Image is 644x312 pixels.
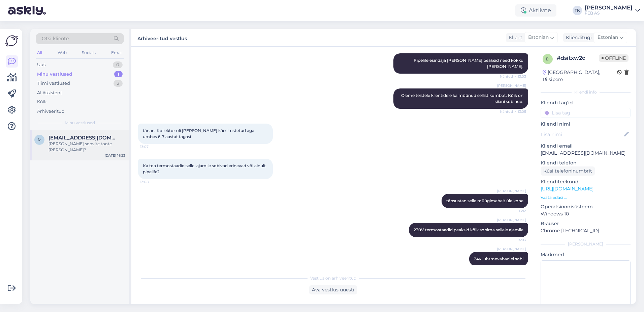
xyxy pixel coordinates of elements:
span: [PERSON_NAME] [497,83,526,88]
div: FEB AS [585,10,633,16]
p: Kliendi email [541,142,631,150]
span: 14:03 [501,237,526,242]
div: Klienditugi [563,34,592,41]
div: Kliendi info [541,89,631,95]
span: 13:08 [140,179,165,184]
span: d [546,56,549,61]
div: All [36,48,43,57]
div: 2 [114,80,123,87]
div: # dsitxw2c [557,54,599,62]
span: 13:07 [140,144,165,149]
span: Otsi kliente [42,35,69,42]
p: Klienditeekond [541,178,631,185]
span: Ka toa termostaadid sellel ajamile sobivad erinevad või ainult pipelife? [143,163,267,174]
a: [URL][DOMAIN_NAME] [541,186,593,192]
span: Pipelife esindaja [PERSON_NAME] peaksid need kokku [PERSON_NAME]. [414,58,524,69]
span: Nähtud ✓ 13:03 [500,74,526,79]
p: Operatsioonisüsteem [541,203,631,210]
label: Arhiveeritud vestlus [137,33,187,42]
div: Web [56,48,68,57]
p: Windows 10 [541,210,631,217]
span: 230V termostaadid peaksid kõik sobima sellele ajamile [414,227,523,232]
div: Socials [80,48,97,57]
span: tänan. Kollektor oli [PERSON_NAME] käest ostetud aga umbes 6-7 aastat tagasi [143,128,255,139]
div: [DATE] 16:23 [105,153,125,158]
div: [PERSON_NAME] soovite toote [PERSON_NAME]? [49,141,125,153]
span: m [38,137,41,142]
div: Uus [37,61,45,68]
span: Estonian [528,34,549,41]
a: [PERSON_NAME]FEB AS [585,5,640,16]
div: [GEOGRAPHIC_DATA], Riisipere [543,69,617,83]
span: Oleme teistele klientidele ka müünud sellist kombot. Kõik on siiani sobinud. [401,93,524,104]
p: Chrome [TECHNICAL_ID] [541,227,631,234]
div: AI Assistent [37,89,62,96]
div: [PERSON_NAME] [585,5,633,10]
div: Kõik [37,99,47,105]
span: mkpaadielekter@gmail.com [49,135,119,141]
span: 13:12 [501,208,526,213]
span: Nähtud ✓ 13:05 [500,109,526,114]
input: Lisa nimi [541,131,623,138]
p: Kliendi tag'id [541,99,631,106]
span: Estonian [598,34,618,41]
div: Aktiivne [515,4,556,17]
span: täpsustan selle müügimehelt üle kohe [446,198,523,203]
p: Kliendi telefon [541,159,631,166]
div: Klient [506,34,522,41]
p: [EMAIL_ADDRESS][DOMAIN_NAME] [541,150,631,157]
div: Küsi telefoninumbrit [541,166,595,176]
span: [PERSON_NAME] [497,246,526,252]
img: Askly Logo [5,34,18,47]
div: TK [573,6,582,15]
div: 0 [113,61,123,68]
span: Minu vestlused [65,120,95,126]
p: Kliendi nimi [541,121,631,128]
span: Offline [599,54,629,62]
p: Vaata edasi ... [541,194,631,201]
span: [PERSON_NAME] [497,217,526,223]
span: Vestlus on arhiveeritud [310,275,356,281]
div: 1 [114,71,123,78]
div: Email [110,48,124,57]
div: Minu vestlused [37,71,72,78]
div: [PERSON_NAME] [541,241,631,247]
div: Tiimi vestlused [37,80,70,87]
span: [PERSON_NAME] [497,188,526,193]
p: Märkmed [541,251,631,258]
p: Brauser [541,220,631,227]
div: Ava vestlus uuesti [309,285,357,294]
span: 24v juhtmevabad ei sobi [474,256,523,261]
div: Arhiveeritud [37,108,65,115]
input: Lisa tag [541,108,631,118]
